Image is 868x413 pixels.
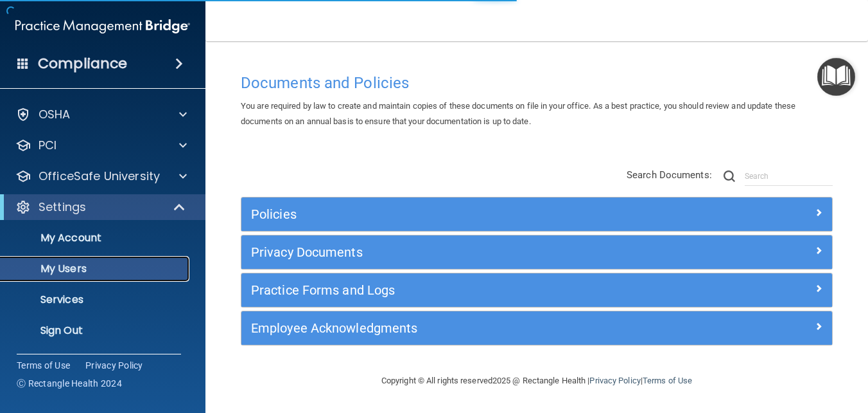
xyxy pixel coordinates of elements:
[251,242,822,262] a: Privacy Documents
[643,376,692,385] a: Terms of Use
[85,359,143,372] a: Privacy Policy
[15,169,187,184] a: OfficeSafe University
[17,359,70,372] a: Terms of Use
[589,376,640,385] a: Privacy Policy
[627,169,712,181] span: Search Documents:
[251,204,822,225] a: Policies
[251,321,675,335] h5: Employee Acknowledgments
[646,322,853,373] iframe: Drift Widget Chat Controller
[251,245,675,259] h5: Privacy Documents
[39,138,56,153] p: PCI
[8,324,184,337] p: Sign Out
[39,107,71,122] p: OSHA
[38,55,127,73] h4: Compliance
[15,14,190,39] img: PMB logo
[8,262,184,275] p: My Users
[15,199,186,215] a: Settings
[302,360,771,401] div: Copyright © All rights reserved 2025 @ Rectangle Health | |
[8,293,184,306] p: Services
[251,280,822,300] a: Practice Forms and Logs
[15,107,187,122] a: OSHA
[251,283,675,297] h5: Practice Forms and Logs
[241,75,833,91] h4: Documents and Policies
[817,58,855,96] button: Open Resource Center
[39,169,160,184] p: OfficeSafe University
[251,207,675,221] h5: Policies
[15,138,187,153] a: PCI
[17,377,122,390] span: Ⓒ Rectangle Health 2024
[724,170,735,182] img: ic-search.3b580494.png
[8,232,184,244] p: My Account
[251,318,822,338] a: Employee Acknowledgments
[39,199,86,215] p: Settings
[745,167,833,186] input: Search
[241,101,795,126] span: You are required by law to create and maintain copies of these documents on file in your office. ...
